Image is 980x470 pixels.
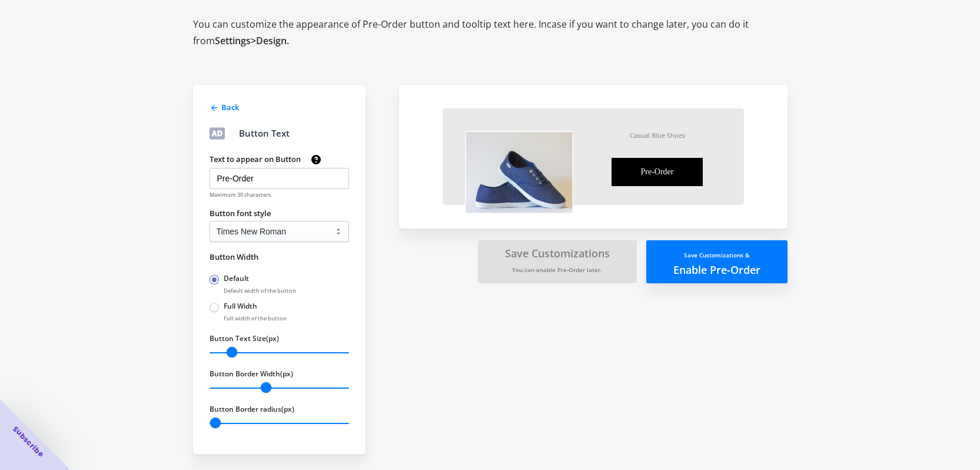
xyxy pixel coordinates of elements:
[221,102,239,112] span: Back
[210,154,301,164] label: Text to appear on Button
[210,208,271,219] label: Button font style
[224,315,287,322] span: Full width of the button
[224,287,296,294] span: Default width of the button
[465,131,573,214] img: vzX7clC.png
[193,16,788,49] h2: You can customize the appearance of Pre-Order button and tooltip text here. Incase if you want to...
[210,369,293,379] label: Button Border Width(px)
[11,424,46,459] span: Subscribe
[215,34,289,47] span: Settings > Design.
[612,158,703,186] button: Pre-Order
[646,240,788,283] button: Save Customizations &Enable Pre-Order
[210,191,349,198] label: Maximum 30 characters.
[210,251,349,262] label: Button Width
[684,251,749,259] small: Save Customizations &
[630,131,685,140] div: Casual Blue Shoes
[210,405,294,414] label: Button Border radius(px)
[512,266,602,274] small: You can enable Pre-Order later.
[224,274,249,283] label: Default
[210,334,279,343] label: Button Text Size(px)
[239,125,290,141] div: Button Text
[224,302,257,311] label: Full Width
[478,240,637,283] button: Save CustomizationsYou can enable Pre-Order later.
